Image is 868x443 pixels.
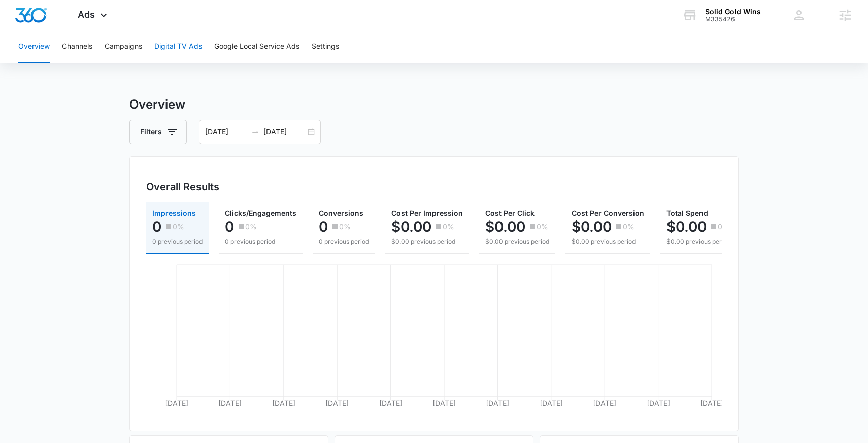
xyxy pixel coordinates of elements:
p: $0.00 previous period [391,237,463,246]
input: Start date [205,126,247,138]
tspan: [DATE] [165,399,188,407]
p: $0.00 [485,219,525,235]
span: to [251,128,259,136]
button: Digital TV Ads [154,30,202,63]
span: Conversions [319,209,363,217]
div: account name [705,8,761,16]
tspan: [DATE] [272,399,295,407]
p: 0% [718,223,729,230]
span: Clicks/Engagements [225,209,296,217]
h3: Overview [129,95,739,114]
p: $0.00 previous period [485,237,549,246]
tspan: [DATE] [218,399,242,407]
input: End date [263,126,306,138]
p: 0 [152,219,161,235]
span: Impressions [152,209,196,217]
h3: Overall Results [146,179,219,194]
div: account id [705,16,761,23]
p: $0.00 previous period [666,237,730,246]
span: Cost Per Click [485,209,535,217]
span: Ads [78,9,95,20]
button: Campaigns [105,30,142,63]
p: 0% [339,223,351,230]
button: Filters [129,120,187,144]
tspan: [DATE] [593,399,616,407]
button: Settings [312,30,339,63]
p: 0% [245,223,257,230]
p: 0% [443,223,454,230]
tspan: [DATE] [540,399,563,407]
p: 0% [537,223,548,230]
p: 0 [319,219,328,235]
button: Channels [62,30,92,63]
tspan: [DATE] [432,399,456,407]
p: 0 previous period [319,237,369,246]
p: $0.00 previous period [572,237,644,246]
p: $0.00 [666,219,707,235]
p: 0% [173,223,184,230]
tspan: [DATE] [486,399,509,407]
tspan: [DATE] [700,399,723,407]
button: Overview [18,30,50,63]
tspan: [DATE] [325,399,349,407]
tspan: [DATE] [379,399,403,407]
span: swap-right [251,128,259,136]
p: $0.00 [572,219,612,235]
button: Google Local Service Ads [214,30,299,63]
span: Total Spend [666,209,708,217]
span: Cost Per Impression [391,209,463,217]
tspan: [DATE] [647,399,670,407]
p: 0 previous period [152,237,203,246]
p: $0.00 [391,219,431,235]
p: 0 [225,219,234,235]
span: Cost Per Conversion [572,209,644,217]
p: 0 previous period [225,237,296,246]
p: 0% [623,223,635,230]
